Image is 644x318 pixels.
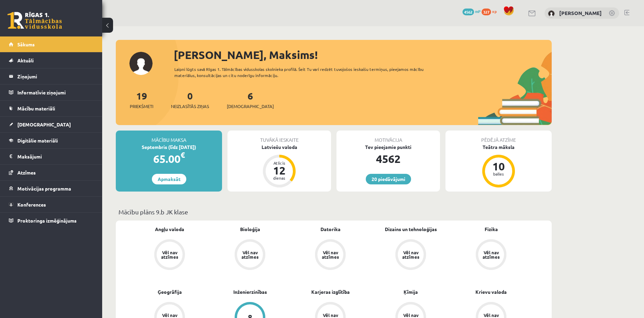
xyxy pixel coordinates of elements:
a: [PERSON_NAME] [559,10,602,16]
div: Atlicis [269,161,289,165]
a: Vēl nav atzīmes [210,239,290,271]
a: Krievu valoda [475,288,507,296]
a: Inženierzinības [233,288,267,296]
a: 20 piedāvājumi [366,174,411,184]
a: Proktoringa izmēģinājums [9,213,94,228]
p: Mācību plāns 9.b JK klase [119,207,549,216]
a: Karjeras izglītība [311,288,350,296]
div: 4562 [336,151,440,167]
span: € [180,150,185,160]
a: Vēl nav atzīmes [451,239,531,271]
a: Aktuāli [9,52,94,68]
a: Fizika [485,226,498,233]
div: Teātra māksla [445,143,552,151]
a: 0Neizlasītās ziņas [171,90,209,110]
a: Teātra māksla 10 balles [445,143,552,188]
span: Motivācijas programma [17,185,71,192]
a: 19Priekšmeti [130,90,153,110]
a: Datorika [320,226,341,233]
div: balles [488,172,509,176]
span: xp [492,9,497,14]
div: Latviešu valoda [227,143,331,151]
a: Informatīvie ziņojumi [9,85,94,100]
div: Motivācija [336,131,440,143]
a: Sākums [9,36,94,52]
div: Vēl nav atzīmes [321,250,340,259]
legend: Ziņojumi [17,69,94,84]
div: 10 [488,161,509,172]
span: Aktuāli [17,57,34,63]
div: 65.00 [116,151,222,167]
a: Vēl nav atzīmes [129,239,210,271]
legend: Informatīvie ziņojumi [17,85,94,100]
span: [DEMOGRAPHIC_DATA] [17,121,71,127]
span: Proktoringa izmēģinājums [17,217,77,224]
a: Vēl nav atzīmes [371,239,451,271]
a: Mācību materiāli [9,101,94,116]
div: dienas [269,176,289,180]
span: Neizlasītās ziņas [171,103,209,110]
a: Maksājumi [9,149,94,164]
div: Pēdējā atzīme [445,131,552,143]
div: 12 [269,165,289,176]
span: Digitālie materiāli [17,137,58,143]
legend: Maksājumi [17,149,94,164]
a: 327 xp [482,9,500,14]
span: Konferences [17,201,46,208]
a: 4562 mP [462,9,481,14]
div: [PERSON_NAME], Maksims! [174,47,552,63]
a: Ziņojumi [9,69,94,84]
a: Dizains un tehnoloģijas [385,226,437,233]
div: Septembris (līdz [DATE]) [116,143,222,151]
a: Apmaksāt [152,174,186,184]
a: Digitālie materiāli [9,133,94,148]
span: Sākums [17,41,35,47]
div: Mācību maksa [116,131,222,143]
div: Vēl nav atzīmes [482,250,501,259]
a: Bioloģija [240,226,260,233]
span: Atzīmes [17,169,36,176]
div: Tuvākā ieskaite [227,131,331,143]
span: Mācību materiāli [17,105,55,111]
span: mP [475,9,481,14]
a: Vēl nav atzīmes [290,239,371,271]
div: Vēl nav atzīmes [160,250,179,259]
div: Laipni lūgts savā Rīgas 1. Tālmācības vidusskolas skolnieka profilā. Šeit Tu vari redzēt tuvojošo... [174,66,436,78]
span: 327 [482,9,491,15]
a: Ķīmija [404,288,418,296]
span: 4562 [462,9,474,15]
div: Vēl nav atzīmes [240,250,260,259]
a: Ģeogrāfija [158,288,182,296]
span: [DEMOGRAPHIC_DATA] [227,103,274,110]
div: Vēl nav atzīmes [401,250,420,259]
a: Konferences [9,197,94,212]
div: Tev pieejamie punkti [336,143,440,151]
a: Latviešu valoda Atlicis 12 dienas [227,143,331,188]
a: Angļu valoda [155,226,184,233]
a: 6[DEMOGRAPHIC_DATA] [227,90,274,110]
a: [DEMOGRAPHIC_DATA] [9,117,94,132]
a: Motivācijas programma [9,181,94,196]
img: Maksims Nevedomijs [548,10,555,17]
a: Atzīmes [9,165,94,180]
span: Priekšmeti [130,103,153,110]
a: Rīgas 1. Tālmācības vidusskola [7,12,62,29]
